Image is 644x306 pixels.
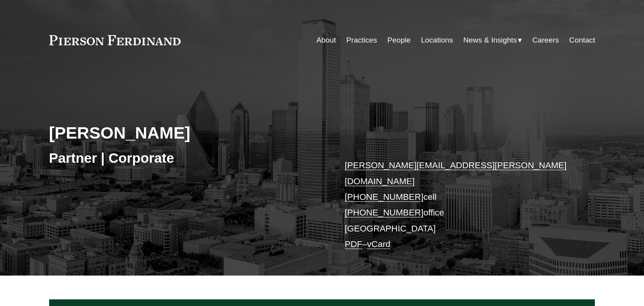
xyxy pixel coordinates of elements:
[346,33,377,48] a: Practices
[387,33,411,48] a: People
[345,239,362,249] a: PDF
[421,33,453,48] a: Locations
[569,33,595,48] a: Contact
[345,192,424,202] a: [PHONE_NUMBER]
[49,149,322,167] h3: Partner | Corporate
[345,160,567,186] a: [PERSON_NAME][EMAIL_ADDRESS][PERSON_NAME][DOMAIN_NAME]
[345,208,424,217] a: [PHONE_NUMBER]
[532,33,559,48] a: Careers
[463,33,522,48] a: folder dropdown
[49,123,322,143] h2: [PERSON_NAME]
[316,33,336,48] a: About
[345,158,572,252] p: cell office [GEOGRAPHIC_DATA] –
[367,239,390,249] a: vCard
[463,34,517,47] span: News & Insights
